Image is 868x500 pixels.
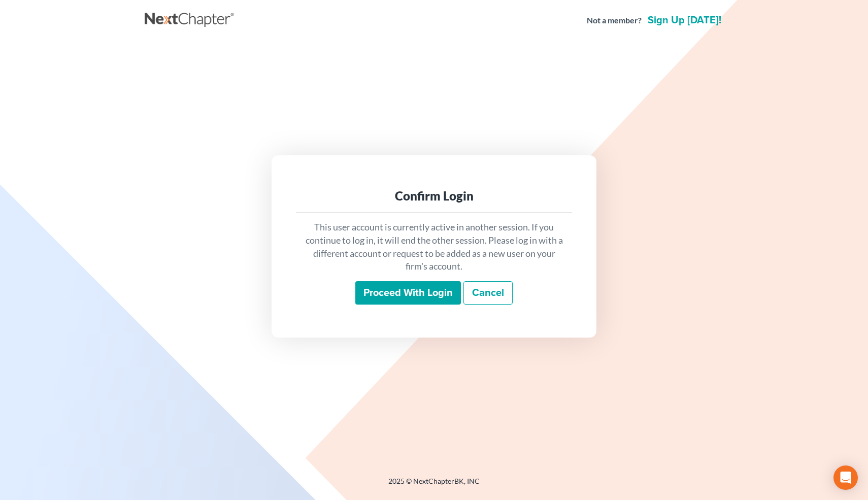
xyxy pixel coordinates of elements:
[145,476,723,494] div: 2025 © NextChapterBK, INC
[355,281,461,305] input: Proceed with login
[304,188,564,204] div: Confirm Login
[463,281,513,305] a: Cancel
[587,15,642,26] strong: Not a member?
[304,221,564,273] p: This user account is currently active in another session. If you continue to log in, it will end ...
[833,465,858,490] div: Open Intercom Messenger
[646,15,723,25] a: Sign up [DATE]!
